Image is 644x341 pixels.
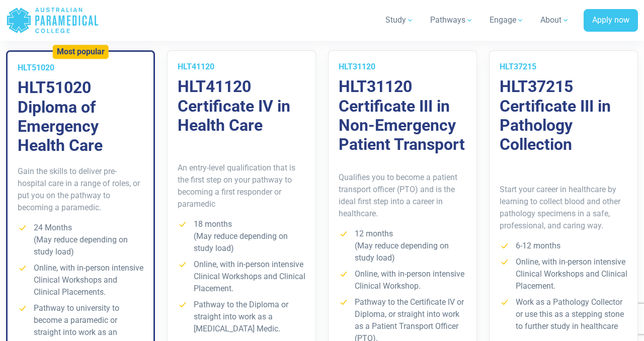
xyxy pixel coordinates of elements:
li: 18 months (May reduce depending on study load) [178,218,305,254]
li: Work as a Pathology Collector or use this as a stepping stone to further study in healthcare [500,296,627,332]
li: Pathway to the Diploma or straight into work as a [MEDICAL_DATA] Medic. [178,299,305,335]
span: HLT31120 [339,62,375,71]
h3: HLT51020 Diploma of Emergency Health Care [18,78,143,155]
li: Online, with in-person intensive Clinical Workshops and Clinical Placement. [178,259,305,295]
li: 6-12 months [500,240,627,252]
li: 24 Months (May reduce depending on study load) [18,222,143,258]
p: An entry-level qualification that is the first step on your pathway to becoming a first responder... [178,162,305,210]
p: Qualifies you to become a patient transport officer (PTO) and is the ideal first step into a care... [339,172,466,220]
span: HLT37215 [500,62,536,71]
li: 12 months (May reduce depending on study load) [339,228,466,264]
p: Gain the skills to deliver pre-hospital care in a range of roles, or put you on the pathway to be... [18,165,143,214]
li: Online, with in-person intensive Clinical Workshops and Clinical Placement. [500,256,627,292]
span: HLT51020 [18,63,54,72]
span: HLT41120 [178,62,214,71]
li: Online, with in-person intensive Clinical Workshops and Clinical Placements. [18,262,143,298]
h3: HLT41120 Certificate IV in Health Care [178,77,305,135]
h5: Most popular [57,47,105,57]
li: Online, with in-person intensive Clinical Workshop. [339,268,466,292]
h3: HLT37215 Certificate III in Pathology Collection [500,77,627,154]
h3: HLT31120 Certificate III in Non-Emergency Patient Transport [339,77,466,154]
p: Start your career in healthcare by learning to collect blood and other pathology specimens in a s... [500,184,627,232]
